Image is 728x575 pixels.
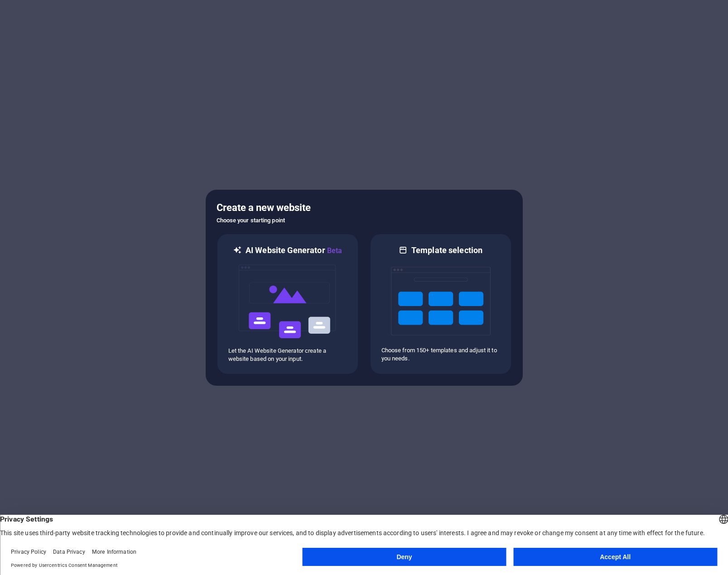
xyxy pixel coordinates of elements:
span: Beta [325,246,342,255]
h6: Choose your starting point [217,215,512,226]
p: Choose from 150+ templates and adjust it to you needs. [381,346,500,363]
h5: Create a new website [217,201,512,215]
div: AI Website GeneratorBetaaiLet the AI Website Generator create a website based on your input. [217,233,359,375]
div: Template selectionChoose from 150+ templates and adjust it to you needs. [370,233,512,375]
h6: Template selection [411,245,482,256]
img: ai [238,256,337,347]
h6: AI Website Generator [246,245,342,256]
p: Let the AI Website Generator create a website based on your input. [228,347,347,363]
